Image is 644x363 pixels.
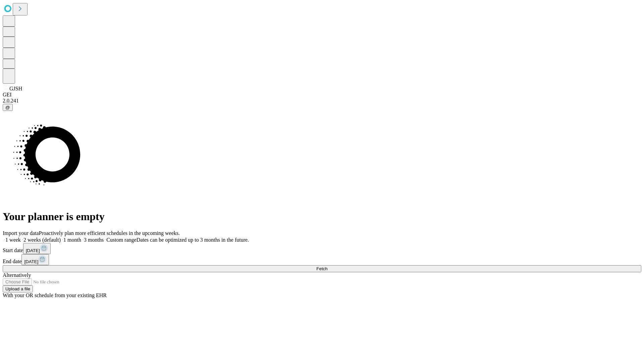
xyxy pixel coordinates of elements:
span: 3 months [84,237,104,243]
span: Alternatively [3,272,31,278]
span: @ [5,105,10,110]
span: Custom range [106,237,136,243]
div: Start date [3,243,641,254]
h1: Your planner is empty [3,210,641,223]
span: [DATE] [26,248,40,253]
div: GEI [3,92,641,98]
span: 2 weeks (default) [23,237,61,243]
span: GJSH [9,86,22,91]
span: With your OR schedule from your existing EHR [3,292,107,298]
button: Fetch [3,265,641,272]
div: 2.0.241 [3,98,641,104]
span: Dates can be optimized up to 3 months in the future. [137,237,249,243]
span: 1 week [5,237,21,243]
span: Fetch [316,266,327,271]
span: [DATE] [24,259,38,264]
span: Import your data [3,230,39,236]
span: 1 month [63,237,81,243]
button: @ [3,104,13,111]
button: [DATE] [21,254,49,265]
div: End date [3,254,641,265]
button: [DATE] [23,243,51,254]
span: Proactively plan more efficient schedules in the upcoming weeks. [39,230,180,236]
button: Upload a file [3,285,33,292]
